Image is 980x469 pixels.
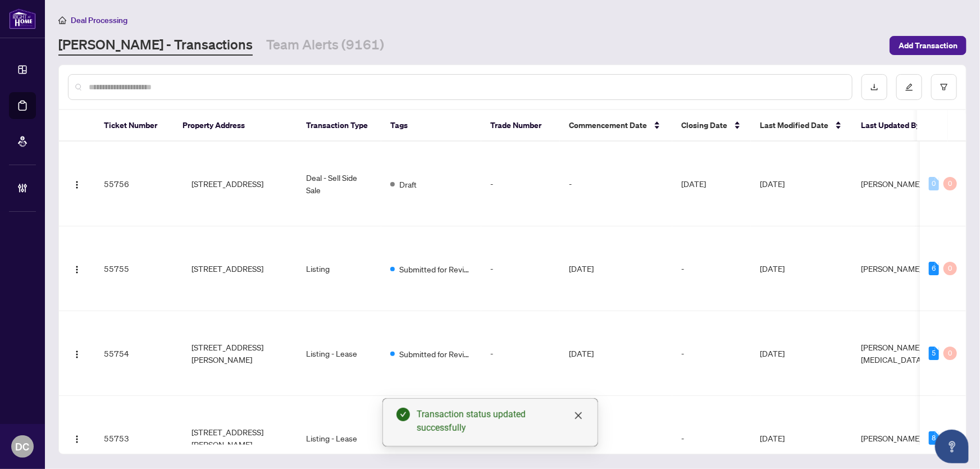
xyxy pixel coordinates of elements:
[751,110,852,142] th: Last Modified Date
[58,16,66,24] span: home
[192,426,288,450] span: [STREET_ADDRESS][PERSON_NAME]
[72,350,81,359] img: Logo
[481,110,560,142] th: Trade Number
[58,35,253,56] a: [PERSON_NAME] - Transactions
[68,429,86,447] button: Logo
[174,110,297,142] th: Property Address
[192,177,263,190] span: [STREET_ADDRESS]
[72,180,81,189] img: Logo
[870,83,878,91] span: download
[935,430,969,463] button: Open asap
[760,179,785,189] span: [DATE]
[381,110,481,142] th: Tags
[943,262,957,275] div: 0
[574,411,583,420] span: close
[266,35,384,56] a: Team Alerts (9161)
[760,348,785,358] span: [DATE]
[9,8,36,29] img: logo
[399,263,472,275] span: Submitted for Review
[560,311,672,396] td: [DATE]
[399,348,472,360] span: Submitted for Review
[481,226,560,311] td: -
[192,262,263,275] span: [STREET_ADDRESS]
[72,435,81,444] img: Logo
[16,439,30,454] span: DC
[417,408,584,435] div: Transaction status updated successfully
[672,142,751,226] td: [DATE]
[929,177,939,190] div: 0
[297,226,381,311] td: Listing
[95,110,174,142] th: Ticket Number
[890,36,967,55] button: Add Transaction
[572,409,585,422] a: Close
[681,119,727,131] span: Closing Date
[852,311,936,396] td: [PERSON_NAME][MEDICAL_DATA]
[399,178,417,190] span: Draft
[760,119,828,131] span: Last Modified Date
[672,311,751,396] td: -
[929,347,939,360] div: 5
[95,226,174,311] td: 55755
[68,175,86,193] button: Logo
[896,74,922,100] button: edit
[297,142,381,226] td: Deal - Sell Side Sale
[560,142,672,226] td: -
[862,74,887,100] button: download
[71,15,127,25] span: Deal Processing
[68,344,86,362] button: Logo
[481,311,560,396] td: -
[396,408,410,421] span: check-circle
[931,74,957,100] button: filter
[68,259,86,277] button: Logo
[192,341,288,366] span: [STREET_ADDRESS][PERSON_NAME]
[760,433,785,443] span: [DATE]
[929,431,939,445] div: 8
[481,142,560,226] td: -
[905,83,913,91] span: edit
[569,119,647,131] span: Commencement Date
[943,347,957,360] div: 0
[929,262,939,275] div: 6
[852,142,936,226] td: [PERSON_NAME]
[899,37,958,54] span: Add Transaction
[560,226,672,311] td: [DATE]
[297,311,381,396] td: Listing - Lease
[297,110,381,142] th: Transaction Type
[672,226,751,311] td: -
[760,263,785,274] span: [DATE]
[672,110,751,142] th: Closing Date
[940,83,948,91] span: filter
[852,110,936,142] th: Last Updated By
[95,311,174,396] td: 55754
[72,265,81,274] img: Logo
[852,226,936,311] td: [PERSON_NAME]
[95,142,174,226] td: 55756
[560,110,672,142] th: Commencement Date
[943,177,957,190] div: 0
